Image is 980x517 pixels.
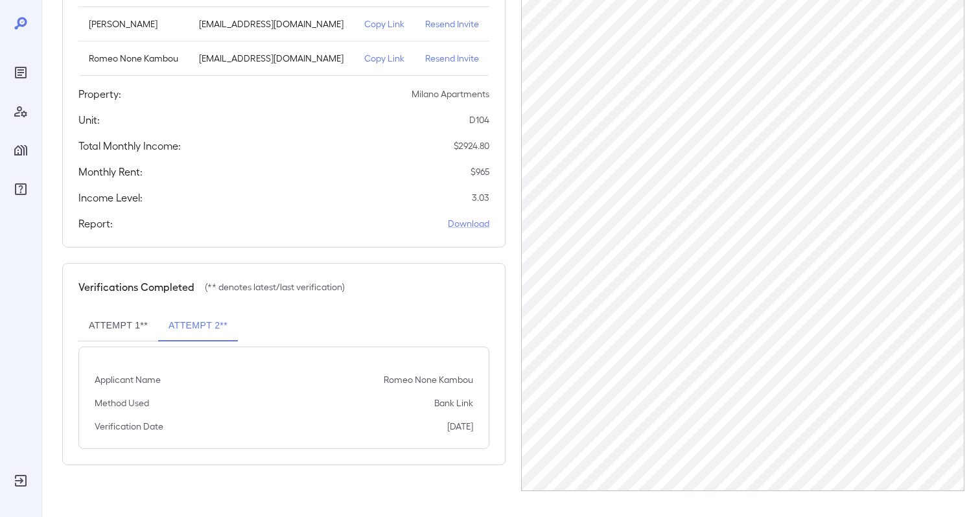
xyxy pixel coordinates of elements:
p: Copy Link [364,52,404,65]
div: Log Out [10,470,31,491]
p: Method Used [95,396,149,409]
p: Romeo None Kambou [89,52,178,65]
p: Applicant Name [95,373,161,386]
h5: Property: [78,86,121,102]
button: Attempt 1** [78,310,158,341]
a: Download [448,217,489,230]
p: (** denotes latest/last verification) [205,281,345,293]
h5: Monthly Rent: [78,164,143,179]
p: [PERSON_NAME] [89,17,178,30]
p: Bank Link [434,396,473,409]
p: Resend Invite [425,17,479,30]
p: 3.03 [472,191,489,204]
div: Manage Users [10,101,31,122]
p: D104 [469,113,489,126]
p: Milano Apartments [412,87,489,100]
div: Reports [10,62,31,83]
div: Manage Properties [10,140,31,161]
h5: Total Monthly Income: [78,138,181,154]
h5: Income Level: [78,190,143,205]
button: Attempt 2** [158,310,238,341]
p: Copy Link [364,17,404,30]
p: Romeo None Kambou [384,373,473,386]
p: Verification Date [95,420,163,433]
div: FAQ [10,179,31,200]
p: $ 2924.80 [454,139,489,152]
p: Resend Invite [425,52,479,65]
h5: Unit: [78,112,100,128]
p: [EMAIL_ADDRESS][DOMAIN_NAME] [199,17,344,30]
p: [EMAIL_ADDRESS][DOMAIN_NAME] [199,52,344,65]
h5: Report: [78,216,113,231]
h5: Verifications Completed [78,279,194,295]
p: [DATE] [447,420,473,433]
p: $ 965 [471,165,489,178]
